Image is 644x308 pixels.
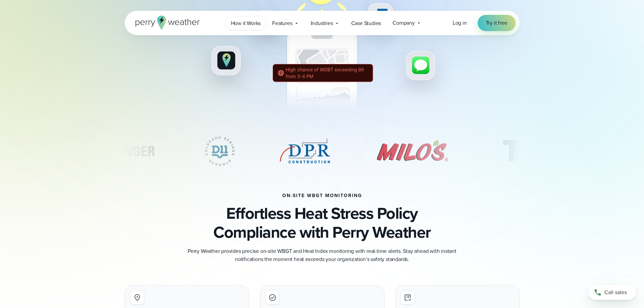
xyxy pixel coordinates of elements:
[278,134,332,168] img: DPR-Construction.svg
[493,134,589,168] img: Turner-Construction_1.svg
[604,288,627,297] span: Call sales
[589,285,636,300] a: Call sales
[453,19,467,27] span: Log in
[194,134,245,168] img: Colorado-Springs-School-District.svg
[125,134,520,171] div: slideshow
[278,134,332,168] div: 3 of 7
[364,134,460,168] div: 4 of 7
[486,19,507,27] span: Try it free
[351,19,381,27] span: Case Studies
[493,134,589,168] div: 5 of 7
[187,247,457,263] p: Perry Weather provides precise on-site WBGT and Heat Index monitoring with real-time alerts. Stay...
[345,16,387,30] a: Case Studies
[282,193,362,198] h2: on-site wbgt monitoring
[392,19,415,27] span: Company
[364,134,460,168] img: Milos.svg
[194,134,245,168] div: 2 of 7
[125,204,520,242] h3: Effortless Heat Stress Policy Compliance with Perry Weather
[272,19,292,27] span: Features
[453,19,467,27] a: Log in
[311,19,333,27] span: Industries
[231,19,261,27] span: How it Works
[478,15,516,31] a: Try it free
[225,16,267,30] a: How it Works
